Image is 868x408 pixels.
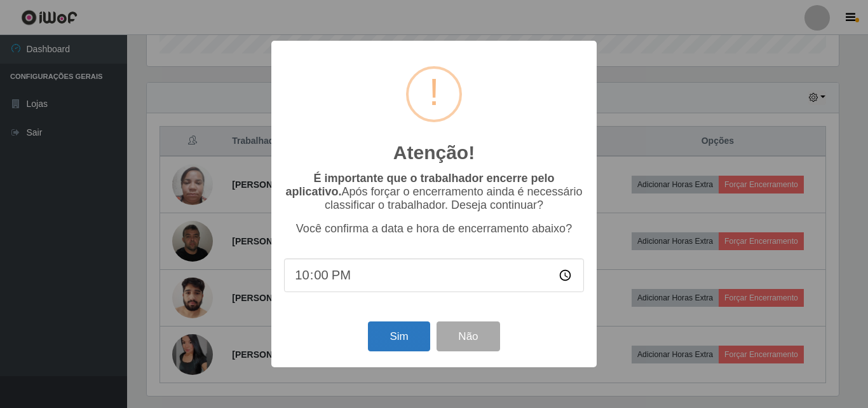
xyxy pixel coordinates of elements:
b: É importante que o trabalhador encerre pelo aplicativo. [285,172,554,198]
p: Após forçar o encerramento ainda é necessário classificar o trabalhador. Deseja continuar? [284,172,584,212]
button: Não [437,321,499,351]
p: Você confirma a data e hora de encerramento abaixo? [284,222,584,236]
h2: Atenção! [393,141,475,164]
button: Sim [368,321,430,351]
